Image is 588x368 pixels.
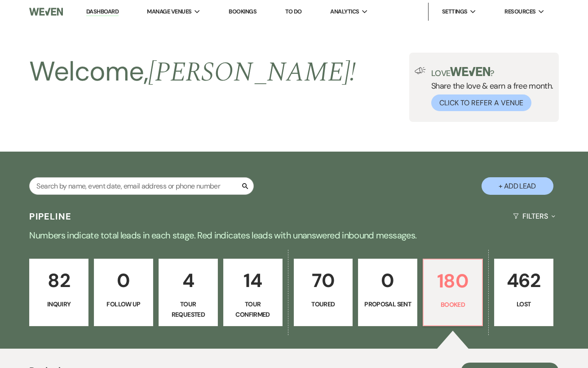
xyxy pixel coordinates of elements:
[29,210,71,223] h3: Pipeline
[431,67,553,77] p: Love ?
[35,299,83,309] p: Inquiry
[29,53,356,91] h2: Welcome,
[429,300,477,310] p: Booked
[415,67,426,74] img: loud-speaker-illustration.svg
[426,67,553,111] div: Share the love & earn a free month.
[364,265,411,296] p: 0
[300,265,347,296] p: 70
[500,265,548,296] p: 462
[431,94,531,111] button: Click to Refer a Venue
[229,8,256,15] a: Bookings
[29,177,254,195] input: Search by name, event date, email address or phone number
[164,299,212,319] p: Tour Requested
[229,299,277,319] p: Tour Confirmed
[229,265,277,296] p: 14
[100,265,147,296] p: 0
[223,259,283,326] a: 14Tour Confirmed
[300,299,347,309] p: Toured
[442,7,468,16] span: Settings
[423,259,483,326] a: 180Booked
[285,8,302,15] a: To Do
[482,177,553,195] button: + Add Lead
[148,52,356,93] span: [PERSON_NAME] !
[29,2,63,21] img: Weven Logo
[429,266,477,296] p: 180
[35,265,83,296] p: 82
[29,259,88,326] a: 82Inquiry
[504,7,535,16] span: Resources
[364,299,411,309] p: Proposal Sent
[86,8,119,16] a: Dashboard
[494,259,553,326] a: 462Lost
[147,7,191,16] span: Manage Venues
[450,67,490,76] img: weven-logo-green.svg
[164,265,212,296] p: 4
[94,259,153,326] a: 0Follow Up
[358,259,417,326] a: 0Proposal Sent
[500,299,548,309] p: Lost
[159,259,218,326] a: 4Tour Requested
[330,7,359,16] span: Analytics
[294,259,353,326] a: 70Toured
[100,299,147,309] p: Follow Up
[509,204,558,228] button: Filters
